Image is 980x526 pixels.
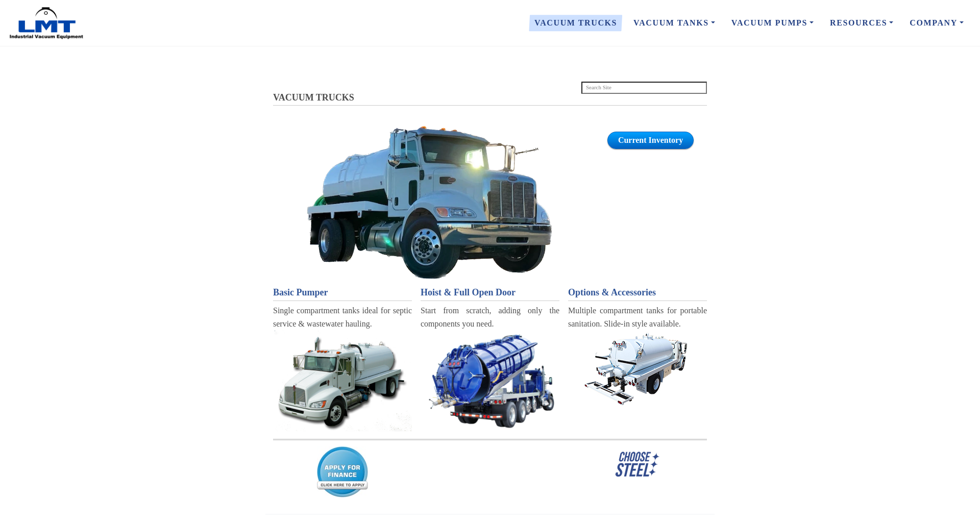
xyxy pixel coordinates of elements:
[723,12,822,34] a: Vacuum Pumps
[526,12,625,34] a: Vacuum Trucks
[273,287,328,297] span: Basic Pumper
[421,331,559,430] a: ST - Septic Service
[421,304,559,330] div: Start from scratch, adding only the components you need.
[568,304,707,330] div: Multiple compartment tanks for portable sanitation. Slide-in style available.
[421,331,559,430] img: Stacks Image 111546
[317,446,368,497] img: Stacks Image p111540_n3
[581,82,707,94] input: Search Site
[273,439,707,441] img: Stacks Image 12027
[273,285,412,300] a: Basic Pumper
[273,92,354,103] span: VACUUM TRUCKS
[273,304,412,330] div: Single compartment tanks ideal for septic service & wastewater hauling.
[421,287,516,297] span: Hoist & Full Open Door
[571,331,704,407] img: Stacks Image 9319
[273,331,412,432] img: Stacks Image 9317
[568,331,707,407] a: PT - Portable Sanitation
[421,285,559,300] a: Hoist & Full Open Door
[280,126,579,278] a: Vacuum Tanks
[273,446,412,497] a: Financing
[822,12,901,34] a: Resources
[614,449,661,479] img: Stacks Image p111540_n6
[8,7,85,40] img: LMT
[568,449,707,479] a: Choose Steel
[273,331,412,432] a: ST - Septic Service
[607,132,694,149] a: Current Inventory
[307,126,552,278] img: Stacks Image 111527
[901,12,972,34] a: Company
[568,287,656,297] span: Options & Accessories
[625,12,723,34] a: Vacuum Tanks
[568,285,707,300] a: Options & Accessories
